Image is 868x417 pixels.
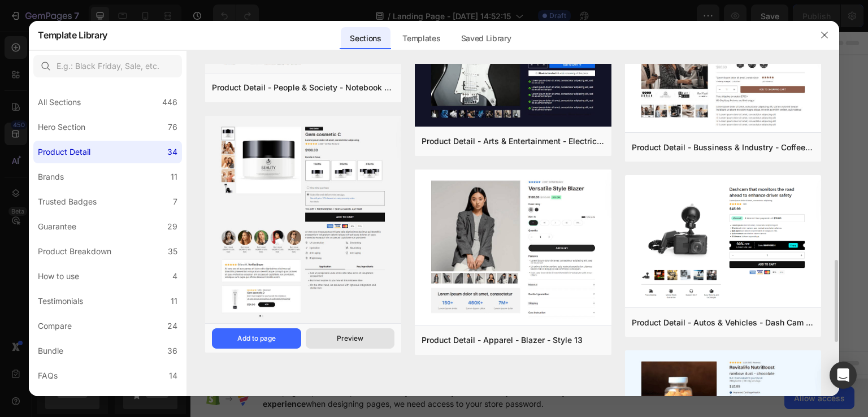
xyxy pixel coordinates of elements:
[212,81,394,94] div: Product Detail - People & Society - Notebook - Style 27
[830,362,857,389] div: Open Intercom Messenger
[632,316,814,329] div: Product Detail - Autos & Vehicles - Dash Cam - Style 37
[271,177,407,190] div: Start with Sections from sidebar
[422,333,583,347] div: Product Detail - Apparel - Blazer - Style 13
[162,95,177,109] div: 446
[38,20,107,50] h2: Template Library
[337,333,363,344] div: Preview
[257,199,335,222] button: Add sections
[625,175,821,310] img: pd36.png
[341,199,421,222] button: Add elements
[167,220,177,233] div: 29
[168,245,177,258] div: 35
[237,333,276,344] div: Add to page
[38,120,85,134] div: Hero Section
[169,369,177,383] div: 14
[173,195,177,208] div: 7
[625,21,821,134] img: pd32.png
[422,134,604,148] div: Product Detail - Arts & Entertainment - Electric Guitar - Style 45
[415,170,611,328] img: pd18.png
[33,55,182,77] input: E.g.: Black Friday, Sale, etc.
[167,344,177,358] div: 36
[38,220,76,233] div: Guarantee
[38,394,82,407] div: Social Proof
[172,270,177,283] div: 4
[38,369,58,383] div: FAQs
[38,170,64,184] div: Brands
[171,170,177,184] div: 11
[38,294,83,308] div: Testimonials
[167,394,177,407] div: 43
[38,319,72,333] div: Compare
[632,141,814,154] div: Product Detail - Bussiness & Industry - Coffee Machine - Style 32
[168,120,177,134] div: 76
[393,27,449,50] div: Templates
[263,263,415,272] div: Start with Generating from URL or image
[38,270,79,283] div: How to use
[306,328,395,349] button: Preview
[38,344,63,358] div: Bundle
[38,145,90,159] div: Product Detail
[38,95,81,109] div: All Sections
[167,145,177,159] div: 34
[212,328,301,349] button: Add to page
[341,27,390,50] div: Sections
[38,245,111,258] div: Product Breakdown
[205,116,401,326] img: pd13.png
[452,27,520,50] div: Saved Library
[38,195,97,208] div: Trusted Badges
[167,319,177,333] div: 24
[415,4,611,129] img: pd35-1.png
[171,294,177,308] div: 11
